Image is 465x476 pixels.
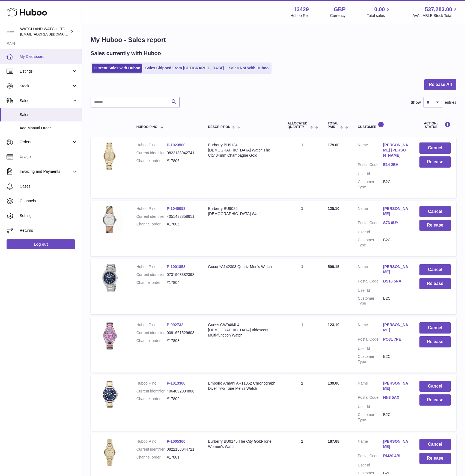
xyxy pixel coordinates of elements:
dt: Postal Code [358,220,383,227]
dt: Channel order [136,280,167,285]
div: Huboo Ref [291,13,309,18]
td: 1 [282,137,322,198]
dt: Name [358,264,383,276]
dt: User Id [358,404,383,409]
a: PO31 7PE [383,337,409,342]
dt: Huboo P no [136,439,167,444]
button: Release [419,394,451,406]
dt: Name [358,322,383,334]
dt: Name [358,142,383,159]
div: Burberry BU9134 [DEMOGRAPHIC_DATA] Watch The City 34mm Champagne Gold [208,142,276,158]
dt: Huboo P no [136,264,167,269]
button: Cancel [419,439,451,450]
a: Current Sales with Huboo [92,64,142,73]
dt: Name [358,206,383,218]
a: 537,283.00 AVAILABLE Stock Total [412,6,458,18]
dt: Current identifier [136,389,167,394]
dd: 0091661529603 [167,330,197,335]
dt: Channel order [136,338,167,343]
dt: User Id [358,230,383,235]
button: Cancel [419,206,451,217]
a: Log out [7,239,75,249]
dt: Postal Code [358,162,383,169]
span: Stock [20,84,72,89]
a: E14 2EA [383,162,409,167]
span: My Dashboard [20,54,77,59]
button: Cancel [419,142,451,154]
span: AVAILABLE Stock Total [412,13,458,18]
dt: Channel order [136,222,167,227]
a: Sales Not With Huboo [227,64,270,73]
dd: 4051432858611 [167,214,197,219]
dd: #17802 [167,396,197,401]
a: [PERSON_NAME] [383,206,409,216]
div: WATCH AND WATCH LTD [20,26,69,37]
span: Invoicing and Payments [20,169,72,174]
a: 0.00 Total sales [367,6,391,18]
dt: Name [358,381,383,392]
dd: B2C [383,179,409,190]
td: 1 [282,259,322,314]
dt: Channel order [136,158,167,163]
span: Orders [20,139,72,145]
span: ALLOCATED Quantity [287,122,308,129]
dd: #17804 [167,280,197,285]
dt: Customer Type [358,179,383,190]
a: S73 0UY [383,220,409,225]
dt: Channel order [136,396,167,401]
dt: Postal Code [358,337,383,343]
div: Burberry BU9145 The City Gold-Tone Women's Watch [208,439,276,449]
dd: B2C [383,296,409,306]
span: 125.10 [328,206,339,211]
img: 1727864930.jpg [96,381,123,408]
a: [PERSON_NAME] [383,381,409,391]
a: P-1040058 [167,206,186,211]
dt: Huboo P no [136,381,167,386]
span: 139.00 [328,381,339,385]
dt: Current identifier [136,447,167,452]
div: Customer [358,121,409,129]
div: Gucci YA142303 Quartz Men's Watch [208,264,276,269]
div: Guess GW0464L4 [DEMOGRAPHIC_DATA] Iridescent Multi-function Watch [208,322,276,338]
button: Cancel [419,381,451,392]
dt: User Id [358,346,383,351]
dt: Name [358,439,383,451]
span: 187.68 [328,439,339,444]
button: Release [419,156,451,168]
span: Add Manual Order [20,126,77,131]
img: 1733318567.jpg [96,142,123,170]
span: Listings [20,69,72,74]
span: entries [445,100,456,105]
span: Total paid [328,122,338,129]
div: Action / Status [419,121,451,129]
dt: Postal Code [358,279,383,285]
label: Show [411,100,421,105]
span: 123.19 [328,323,339,327]
a: Sales Shipped From [GEOGRAPHIC_DATA] [143,64,226,73]
td: 1 [282,201,322,256]
a: RM20 4BL [383,453,409,459]
a: [PERSON_NAME] [PERSON_NAME] [383,142,409,158]
span: Returns [20,228,77,233]
dd: B2C [383,354,409,364]
td: 1 [282,375,322,431]
button: Cancel [419,264,451,275]
a: [PERSON_NAME] [383,439,409,449]
div: Currency [330,13,346,18]
h1: My Huboo - Sales report [91,35,456,44]
dt: Huboo P no [136,322,167,328]
span: Settings [20,213,77,218]
dd: #17806 [167,158,197,163]
dd: #17805 [167,222,197,227]
span: Channels [20,198,77,204]
img: 1724015248.jpg [96,439,123,466]
span: Sales [20,98,72,103]
button: Release [419,336,451,347]
span: 509.15 [328,264,339,269]
a: P-1005360 [167,439,186,444]
dt: Postal Code [358,395,383,401]
span: Total sales [367,13,391,18]
div: Burberry BU9025 [DEMOGRAPHIC_DATA] Watch [208,206,276,216]
dt: Current identifier [136,272,167,277]
a: P-992732 [167,323,183,327]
